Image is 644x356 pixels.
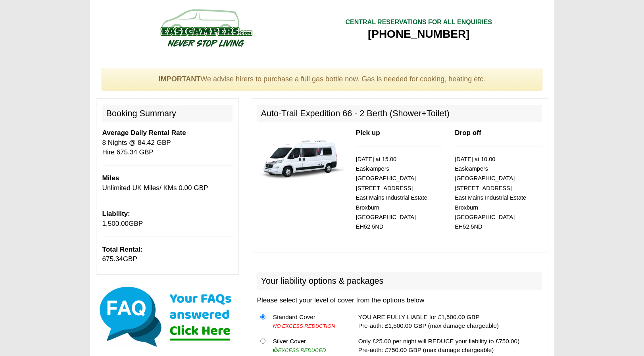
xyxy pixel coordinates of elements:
[102,173,233,193] p: Unlimited UK Miles/ KMs 0.00 GBP
[102,128,233,157] p: 8 Nights @ 84.42 GBP Hire 675.34 GBP
[257,105,542,122] h2: Auto-Trail Expedition 66 - 2 Berth (Shower+Toilet)
[102,246,143,253] b: Total Rental:
[455,156,526,230] small: [DATE] at 10.00 Easicampers [GEOGRAPHIC_DATA] [STREET_ADDRESS] East Mains Industrial Estate Broxb...
[102,174,119,182] b: Miles
[345,18,492,27] div: CENTRAL RESERVATIONS FOR ALL ENQUIRIES
[102,68,543,91] div: We advise hirers to purchase a full gas bottle now. Gas is needed for cooking, heating etc.
[273,347,326,353] i: EXCESS REDUCED
[131,6,281,50] img: campers-checkout-logo.png
[356,129,380,137] b: Pick up
[355,310,542,334] td: YOU ARE FULLY LIABLE for £1,500.00 GBP Pre-auth: £1,500.00 GBP (max damage chargeable)
[257,296,542,305] p: Please select your level of cover from the options below
[455,129,481,137] b: Drop off
[345,27,492,41] div: [PHONE_NUMBER]
[102,210,130,217] b: Liability:
[270,310,346,334] td: Standard Cover
[257,272,542,290] h2: Your liability options & packages
[273,323,335,329] i: NO EXCESS REDUCTION
[159,75,201,83] strong: IMPORTANT
[257,128,344,184] img: 339.jpg
[356,156,427,230] small: [DATE] at 15.00 Easicampers [GEOGRAPHIC_DATA] [STREET_ADDRESS] East Mains Industrial Estate Broxb...
[102,220,129,227] span: 1,500.00
[96,285,239,348] img: Click here for our most common FAQs
[102,129,186,137] b: Average Daily Rental Rate
[102,105,233,122] h2: Booking Summary
[102,255,123,263] span: 675.34
[102,245,233,264] p: GBP
[102,209,233,229] p: GBP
